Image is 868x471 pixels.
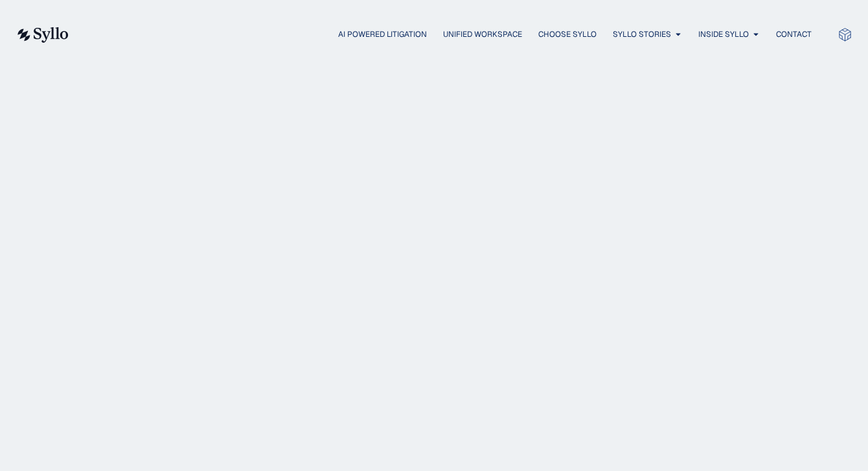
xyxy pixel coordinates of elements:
[698,28,749,40] a: Inside Syllo
[776,28,812,40] a: Contact
[338,28,427,40] a: AI Powered Litigation
[95,28,812,41] nav: Menu
[95,28,812,41] div: Menu Toggle
[443,28,522,40] a: Unified Workspace
[538,28,597,40] a: Choose Syllo
[16,27,69,43] img: syllo
[613,28,671,40] a: Syllo Stories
